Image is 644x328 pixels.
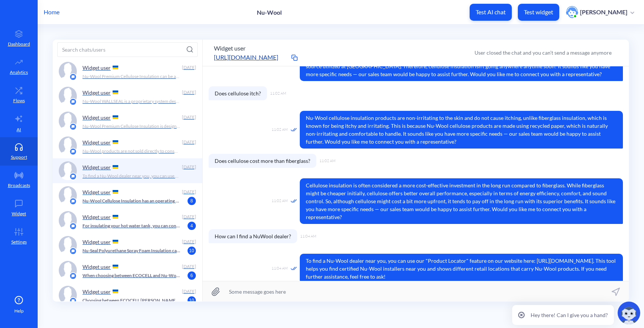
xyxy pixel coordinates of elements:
[181,114,196,121] div: [DATE]
[188,271,196,280] span: 6
[531,311,608,319] p: Hey there! Can I give you a hand?
[69,222,77,230] img: platform icon
[580,8,627,16] p: [PERSON_NAME]
[272,265,288,272] span: 11:04 AM
[300,254,623,284] span: To find a Nu-Wool dealer near you, you can use our "Product Locator" feature on our website here:...
[203,281,629,302] input: Some message goes here
[11,154,27,161] p: Support
[209,229,297,243] span: How can I find a NuWool dealer?
[181,288,196,295] div: [DATE]
[17,126,21,133] p: AI
[53,208,202,233] a: platform iconWidget user [DATE]For insulating your hot water tank, you can consider using Nu-Wool...
[181,89,196,96] div: [DATE]
[10,69,28,76] p: Analytics
[475,49,612,57] div: User closed the chat and you can’t send a message anymore
[476,8,506,16] p: Test AI chat
[69,297,77,305] img: platform icon
[181,263,196,270] div: [DATE]
[181,189,196,195] div: [DATE]
[188,296,196,305] span: 10
[82,139,111,146] p: Widget user
[113,165,118,169] img: UA
[300,178,623,224] span: Cellulose insulation is often considered a more cost-effective investment in the long run compare...
[82,288,111,295] p: Widget user
[518,4,559,21] button: Test widget
[300,233,316,239] span: 11:04 AM
[82,247,180,254] p: Nu-Seal Polyurethane Spray Foam Insulation can be used for a variety of applications, including i...
[82,123,180,130] p: Nu-Wool Premium Cellulose Insulation is designed to resist mold growth. Here’s why: - Moisture Ha...
[300,111,623,149] span: Nu-Wool cellulose insulation products are non-irritating to the skin and do not cause itching, un...
[470,4,512,21] button: Test AI chat
[82,239,111,245] p: Widget user
[209,154,316,168] span: Does cellulose cost more than fiberglass?
[82,173,180,179] p: To find a Nu-Wool dealer near you, you can use our "Product Locator" feature on our website here:...
[113,140,118,144] img: UA
[53,59,202,84] a: platform iconWidget user [DATE]Nu-Wool Premium Cellulose Insulation can be applied using the foll...
[53,109,202,133] a: platform iconWidget user [DATE]Nu-Wool Premium Cellulose Insulation is designed to resist mold gr...
[57,42,198,57] input: Search chats/users
[53,183,202,208] a: platform iconWidget user [DATE]Nu-Wool Cellulose Insulation has an operating temperature ceiling ...
[113,265,118,268] img: UA
[272,198,288,204] span: 11:02 AM
[69,247,77,255] img: platform icon
[53,233,202,258] a: platform iconWidget user [DATE]Nu-Seal Polyurethane Spray Foam Insulation can be used for a varie...
[44,8,60,17] p: Home
[113,240,118,244] img: UA
[8,182,30,189] p: Broadcasts
[188,197,196,205] span: 8
[319,158,336,164] span: 11:02 AM
[82,297,180,304] p: Choosing between ECOCELL [PERSON_NAME] and Nu-Wool Premium Cellulose Insulation depends on severa...
[82,214,111,220] p: Widget user
[53,84,202,109] a: platform iconWidget user [DATE]Nu-Wool WALLSEAL is a proprietary system designed to install Nu-Wo...
[113,66,118,69] img: UA
[69,148,77,155] img: platform icon
[209,86,267,100] span: Does cellulose itch?
[82,264,111,270] p: Widget user
[11,239,27,245] p: Settings
[82,272,180,279] p: When choosing between ECOCELL and Nu-Wool Premium Cellulose Insulation, consider the following: -...
[69,272,77,280] img: platform icon
[113,90,118,94] img: UA
[82,222,180,229] p: For insulating your hot water tank, you can consider using Nu-Wool Premium Cellulose Insulation o...
[524,8,553,16] p: Test widget
[257,9,282,16] p: Nu-Wool
[188,247,196,255] span: 10
[181,139,196,146] div: [DATE]
[82,198,180,204] p: Nu-Wool Cellulose Insulation has an operating temperature ceiling of 180 degrees Fahrenheit. It s...
[113,190,118,194] img: UA
[12,210,26,217] p: Widget
[82,148,180,155] p: Nu-Wool products are not sold directly to consumers. However, you can purchase them through a Nu-...
[618,302,640,324] img: copilot-icon.svg
[270,90,286,96] span: 11:02 AM
[113,290,118,293] img: UA
[14,308,24,314] span: Help
[272,127,288,133] span: 11:02 AM
[53,158,202,183] a: platform iconWidget user [DATE]To find a Nu-Wool dealer near you, you can use our "Product Locato...
[69,123,77,130] img: platform icon
[82,164,111,170] p: Widget user
[69,73,77,81] img: platform icon
[53,133,202,158] a: platform iconWidget user [DATE]Nu-Wool products are not sold directly to consumers. However, you ...
[13,97,25,104] p: Flows
[82,89,111,96] p: Widget user
[82,64,111,71] p: Widget user
[69,173,77,180] img: platform icon
[113,215,118,219] img: UA
[82,98,180,105] p: Nu-Wool WALLSEAL is a proprietary system designed to install Nu-Wool Premium Cellulose Insulation...
[214,44,246,53] button: Widget user
[566,6,578,18] img: user photo
[69,198,77,205] img: platform icon
[53,283,202,308] a: platform iconWidget user [DATE]Choosing between ECOCELL [PERSON_NAME] and Nu-Wool Premium Cellulo...
[214,53,289,62] a: [URL][DOMAIN_NAME]
[188,222,196,230] span: 4
[181,64,196,71] div: [DATE]
[562,5,638,19] button: user photo[PERSON_NAME]
[181,238,196,245] div: [DATE]
[82,189,111,195] p: Widget user
[69,98,77,106] img: platform icon
[181,213,196,220] div: [DATE]
[82,73,180,80] p: Nu-Wool Premium Cellulose Insulation can be applied using the following methods: 1. Nu-Wool WALLS...
[8,41,30,48] p: Dashboard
